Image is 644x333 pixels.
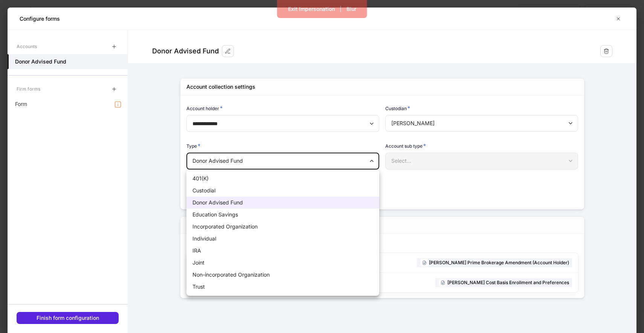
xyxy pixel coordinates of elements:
li: Education Savings [186,209,379,221]
li: Joint [186,257,379,269]
li: Donor Advised Fund [186,197,379,209]
li: Custodial [186,185,379,197]
li: Non-incorporated Organization [186,269,379,281]
li: Incorporated Organization [186,221,379,233]
div: Exit Impersonation [288,5,335,13]
div: Blur [346,5,356,13]
li: Trust [186,281,379,293]
li: IRA [186,245,379,257]
li: Individual [186,233,379,245]
li: 401(K) [186,173,379,185]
